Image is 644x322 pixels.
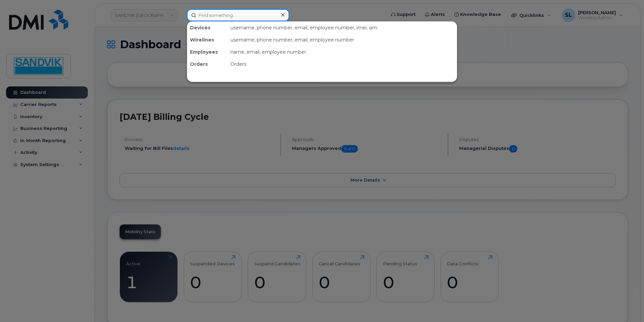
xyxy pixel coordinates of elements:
div: Devices [187,22,228,34]
div: name, email, employee number [228,46,457,58]
div: Employees [187,46,228,58]
div: username, phone number, email, employee number [228,34,457,46]
div: Wirelines [187,34,228,46]
div: username, phone number, email, employee number, imei, sim [228,22,457,34]
div: Orders [187,58,228,70]
div: Orders [228,58,457,70]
